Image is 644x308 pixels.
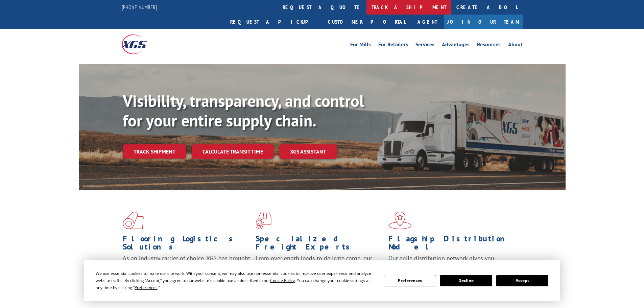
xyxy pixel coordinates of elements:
a: Advantages [442,42,470,49]
div: We use essential cookies to make our site work. With your consent, we may also use non-essential ... [96,270,376,291]
div: Cookie Consent Prompt [84,260,560,301]
a: Calculate transit time [192,144,274,159]
p: From overlength loads to delicate cargo, our experienced staff knows the best way to move your fr... [256,254,383,284]
h1: Flooring Logistics Solutions [123,235,251,254]
a: Join Our Team [444,15,523,29]
a: Customer Portal [323,15,411,29]
h1: Flagship Distribution Model [388,235,516,254]
img: xgs-icon-flagship-distribution-model-red [388,212,412,229]
h1: Specialized Freight Experts [256,235,383,254]
span: Our agile distribution network gives you nationwide inventory management on demand. [388,254,513,270]
a: XGS ASSISTANT [279,144,337,159]
span: Preferences [135,285,158,290]
button: Decline [440,275,492,286]
a: For Mills [350,42,371,49]
img: xgs-icon-focused-on-flooring-red [256,212,271,229]
a: Resources [477,42,501,49]
a: Services [415,42,434,49]
a: Track shipment [123,144,186,159]
span: Cookie Policy [270,278,295,283]
img: xgs-icon-total-supply-chain-intelligence-red [123,212,144,229]
button: Accept [496,275,548,286]
b: Visibility, transparency, and control for your entire supply chain. [123,90,364,131]
a: Agent [411,15,444,29]
button: Preferences [384,275,436,286]
span: As an industry carrier of choice, XGS has brought innovation and dedication to flooring logistics... [123,254,250,278]
a: [PHONE_NUMBER] [122,4,157,10]
a: Request a pickup [225,15,323,29]
a: For Retailers [378,42,408,49]
a: About [508,42,523,49]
